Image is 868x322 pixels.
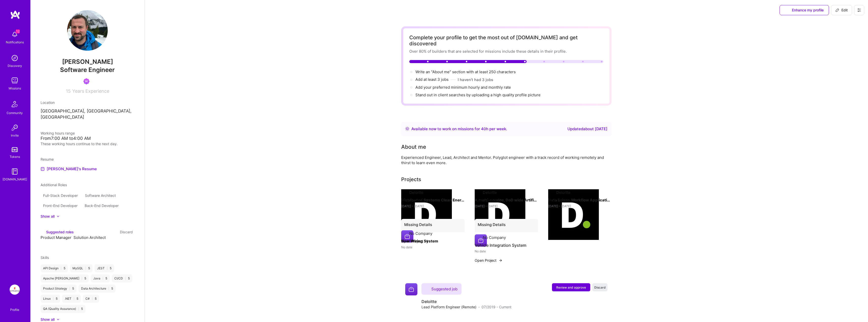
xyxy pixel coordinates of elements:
[409,231,432,236] div: No Company
[107,266,108,270] span: |
[41,295,60,303] div: Linux 5
[41,108,134,120] p: [GEOGRAPHIC_DATA], [GEOGRAPHIC_DATA], [GEOGRAPHIC_DATA]
[405,283,417,295] img: Company logo
[475,197,538,203] h4: A multi-service, DoD wide Artificial Intelligence platform
[835,8,848,13] span: Edit
[483,235,506,240] div: No Company
[16,29,20,33] span: 12
[78,307,79,311] span: |
[831,5,852,15] button: Edit
[425,198,429,202] img: arrow-right
[556,190,570,195] div: Deloitte
[8,285,21,295] a: Syndio: Transformation Engine Modernization
[11,133,19,138] div: Invite
[125,276,126,280] span: |
[401,219,465,232] div: Missing Details
[7,110,23,116] div: Community
[401,230,413,242] img: Company logo
[66,88,71,94] span: 15
[552,283,590,291] button: Review and approve
[411,126,507,132] div: Available now to work on missions for h per week .
[41,157,54,161] span: Resume
[73,297,75,301] span: |
[8,302,21,312] a: Profile
[85,266,86,270] span: |
[481,126,486,131] span: 40
[69,287,70,291] span: |
[41,202,80,210] div: Front-End Developer
[475,189,525,240] img: Company logo
[75,240,79,244] i: Accept
[482,304,511,310] span: 07/2019 - Current
[10,10,20,19] img: logo
[41,264,68,272] div: API Design 5
[425,239,429,243] img: arrow-right
[10,123,20,133] img: Invite
[41,141,134,146] div: These working hours continue to the next day.
[108,287,109,291] span: |
[401,197,429,203] button: Open Project
[41,183,67,187] span: Additional Roles
[10,75,20,86] img: teamwork
[41,274,89,282] div: Apache [PERSON_NAME] 5
[475,258,503,263] button: Open Project
[91,274,110,282] div: Java 5
[60,66,115,73] span: Software Engineer
[10,285,20,295] img: Syndio: Transformation Engine Modernization
[72,88,109,94] span: Years Experience
[475,219,538,232] div: Missing Details
[401,238,465,244] h4: New Wiring System
[556,285,586,290] span: Review and approve
[95,264,114,272] div: JEST 5
[401,197,465,203] h4: Distributed Systems Clean Energy
[421,283,461,295] div: Suggested job
[41,58,134,66] span: [PERSON_NAME]
[10,53,20,63] img: discovery
[409,34,603,47] div: Complete your profile to get the most out of [DOMAIN_NAME] and get discovered
[409,49,603,54] div: Over 80% of builders that are selected for missions include these details in their profile.
[548,203,612,209] div: [DATE] - [DATE]
[475,242,538,249] h4: Vehicle Integration System
[82,202,121,210] div: Back-End Developer
[118,229,134,235] button: Discard
[421,299,511,304] h4: Deloitte
[10,29,20,40] img: bell
[415,92,541,98] div: Stand out in client searches by uploading a high quality profile picture
[483,190,497,195] div: Deloitte
[83,295,99,303] div: C# 5
[79,285,116,293] div: Data Architecture 5
[498,258,503,262] img: arrow-right
[6,40,24,45] div: Notifications
[41,229,74,235] div: Suggested roles
[405,127,409,131] img: Availability
[62,295,81,303] div: .NET 5
[785,8,789,12] i: icon SuggestedTeams
[41,230,44,234] i: icon SuggestedTeams
[409,190,423,195] div: Deloitte
[70,264,93,272] div: MySQL 5
[82,192,118,200] div: Software Architect
[92,297,93,301] span: |
[9,98,21,110] img: Community
[3,177,27,182] div: [DOMAIN_NAME]
[12,147,18,152] img: tokens
[475,197,503,203] button: Open Project
[42,245,46,249] i: Reject
[401,244,465,250] div: No date
[475,249,538,254] div: No date
[415,77,449,82] span: Add at least 3 jobs
[475,234,487,247] img: Company logo
[401,238,429,244] button: Open Project
[548,189,599,240] img: Company logo
[42,240,46,244] i: Accept
[401,155,612,165] div: Experienced Engineer, Lead, Architect and Mentor. Polyglot engineer with a track record of workin...
[478,304,479,310] span: ·
[401,203,465,209] div: [DATE] - [DATE]
[9,86,21,91] div: Missions
[41,317,54,322] div: Show all
[41,131,75,135] span: Working hours range
[10,166,20,177] img: guide book
[572,198,576,202] img: arrow-right
[102,276,103,280] span: |
[81,276,82,280] span: |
